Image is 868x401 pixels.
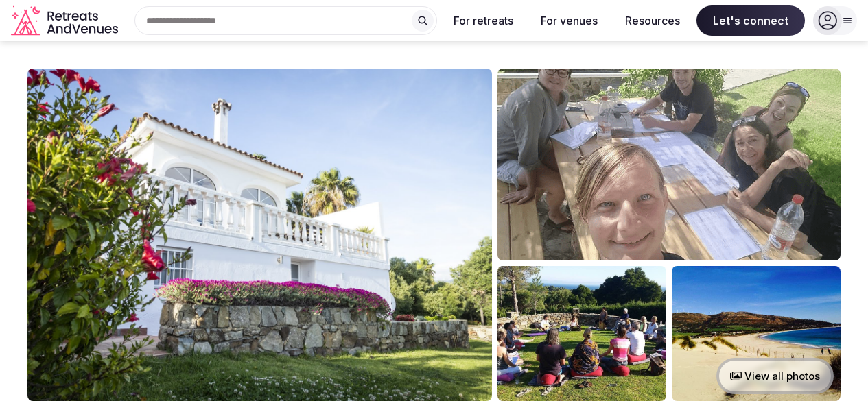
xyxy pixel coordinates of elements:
[497,266,666,401] img: Venue gallery photo
[672,266,841,401] img: Venue gallery photo
[27,69,492,401] img: Venue cover photo
[11,5,121,36] a: Visit the homepage
[614,5,691,36] button: Resources
[497,69,841,260] img: Venue gallery photo
[443,5,524,36] button: For retreats
[716,358,834,394] button: View all photos
[530,5,609,36] button: For venues
[11,5,121,36] svg: Retreats and Venues company logo
[696,5,805,36] span: Let's connect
